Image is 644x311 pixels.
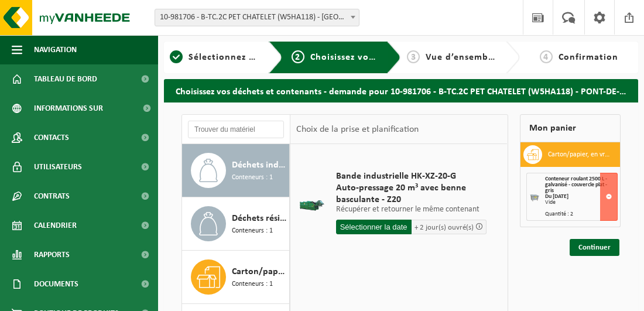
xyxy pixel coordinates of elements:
span: Calendrier [34,211,77,240]
div: Mon panier [520,114,621,142]
span: 10-981706 - B-TC.2C PET CHATELET (W5HA118) - PONT-DE-LOUP [155,9,359,26]
span: Confirmation [559,53,618,62]
button: Carton/papier, en vrac (entreprises) Conteneurs : 1 [182,251,290,304]
span: Conteneurs : 1 [232,225,273,237]
a: Continuer [570,239,619,256]
button: Déchets industriels résiduels Conteneurs : 1 [182,144,290,197]
span: Choisissez vos déchets et conteneurs [310,53,477,62]
span: 1 [170,50,183,63]
span: Conteneurs : 1 [232,279,273,290]
span: Carton/papier, en vrac (entreprises) [232,265,286,279]
span: 4 [540,50,553,63]
div: Quantité : 2 [545,211,617,217]
span: Utilisateurs [34,152,82,182]
span: Vue d’ensemble de votre application [426,53,592,62]
span: Tableau de bord [34,64,97,94]
input: Sélectionner la date [336,220,412,234]
span: Documents [34,269,78,299]
strong: Du [DATE] [545,193,568,200]
h2: Choisissez vos déchets et contenants - demande pour 10-981706 - B-TC.2C PET CHATELET (W5HA118) - ... [164,79,638,102]
span: Contacts [34,123,69,152]
span: 2 [292,50,304,63]
h3: Carton/papier, en vrac (entreprises) [548,145,612,164]
button: Déchets résiduels industriels, ne contiennent pas de fractions recyclables, incinérés après broya... [182,197,290,251]
input: Trouver du matériel [188,121,284,138]
span: Auto-pressage 20 m³ avec benne basculante - Z20 [336,182,487,206]
a: 1Sélectionnez un emplacement ici [170,50,259,64]
span: Informations sur l’entreprise [34,94,135,123]
span: Contrats [34,182,70,211]
div: Choix de la prise et planification [290,115,424,144]
div: Vide [545,200,617,206]
span: Navigation [34,35,77,64]
span: Déchets résiduels industriels, ne contiennent pas de fractions recyclables, incinérés après broyage [232,211,286,225]
span: Sélectionnez un emplacement ici [189,53,338,62]
span: Conteneurs : 1 [232,172,273,183]
span: Déchets industriels résiduels [232,158,286,172]
span: 10-981706 - B-TC.2C PET CHATELET (W5HA118) - PONT-DE-LOUP [155,9,359,26]
span: 3 [407,50,420,63]
p: Récupérer et retourner le même contenant [336,206,487,214]
span: Rapports [34,240,70,269]
span: Bande industrielle HK-XZ-20-G [336,170,487,182]
span: + 2 jour(s) ouvré(s) [415,224,474,231]
span: Conteneur roulant 2500 L - galvanisé - couvercle plat - gris [545,176,607,194]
